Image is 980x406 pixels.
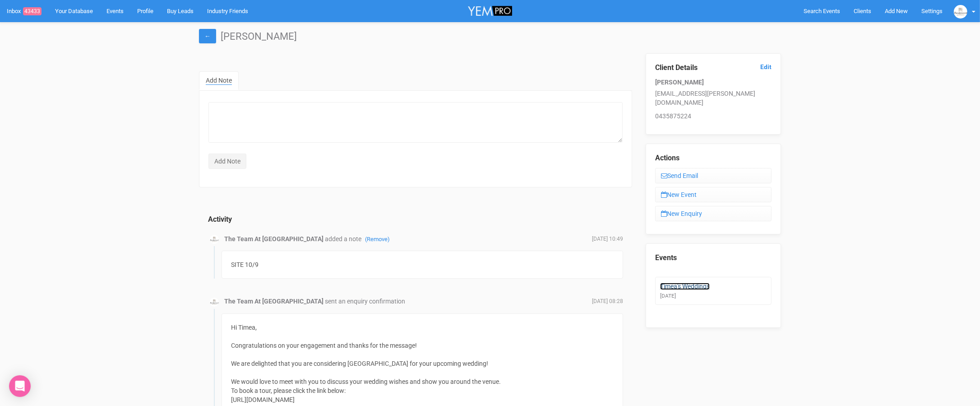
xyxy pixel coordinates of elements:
[199,71,239,90] a: Add Note
[365,236,390,243] a: (Remove)
[660,283,710,290] a: Timea's Weddings
[222,251,623,279] div: SITE 10/9
[804,8,840,14] span: Search Events
[23,7,42,15] span: 43433
[655,63,772,73] legend: Client Details
[655,153,772,163] legend: Actions
[885,8,908,14] span: Add New
[9,375,31,397] div: Open Intercom Messenger
[655,253,772,263] legend: Events
[199,29,216,43] a: ←
[199,31,781,42] h1: [PERSON_NAME]
[210,298,219,307] img: BGLogo.jpg
[592,298,623,305] span: [DATE] 08:28
[208,215,253,225] legend: Activity
[655,168,772,183] a: Send Email
[854,8,871,14] span: Clients
[655,187,772,202] a: New Event
[224,235,324,243] strong: The Team At [GEOGRAPHIC_DATA]
[660,293,676,299] small: [DATE]
[224,298,324,305] strong: The Team At [GEOGRAPHIC_DATA]
[760,63,772,71] a: Edit
[325,298,405,305] span: sent an enquiry confirmation
[655,112,772,121] p: 0435875224
[592,235,623,243] span: [DATE] 10:49
[325,235,390,243] span: added a note
[954,5,967,19] img: BGLogo.jpg
[655,79,704,86] strong: [PERSON_NAME]
[210,235,219,244] img: BGLogo.jpg
[655,206,772,221] a: New Enquiry
[208,154,246,169] input: Add Note
[655,89,772,107] p: [EMAIL_ADDRESS][PERSON_NAME][DOMAIN_NAME]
